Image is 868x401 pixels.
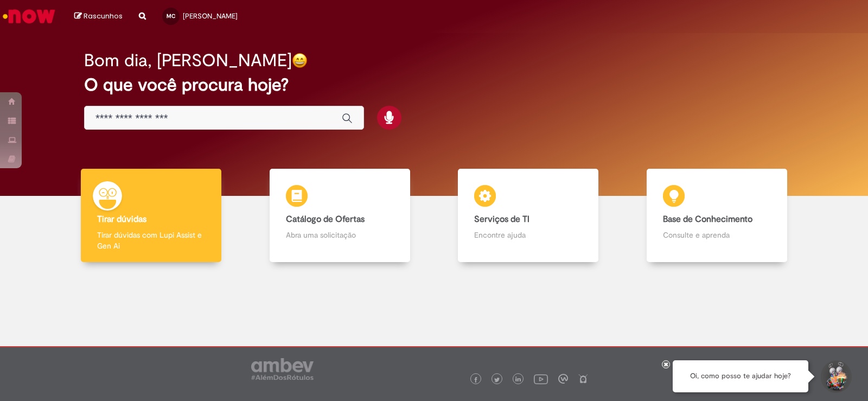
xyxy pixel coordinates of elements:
span: Rascunhos [84,11,123,21]
b: Serviços de TI [474,214,529,225]
img: logo_footer_linkedin.png [515,377,521,383]
img: logo_footer_ambev_rotulo_gray.png [251,358,314,380]
img: logo_footer_twitter.png [494,377,500,383]
button: Iniciar Conversa de Suporte [819,360,852,393]
a: Base de Conhecimento Consulte e aprenda [623,169,812,263]
div: Oi, como posso te ajudar hoje? [673,360,808,392]
a: Serviços de TI Encontre ajuda [434,169,623,263]
img: logo_footer_workplace.png [558,374,568,384]
p: Tirar dúvidas com Lupi Assist e Gen Ai [97,230,205,251]
p: Encontre ajuda [474,230,582,240]
img: ServiceNow [1,5,57,27]
a: Catálogo de Ofertas Abra uma solicitação [246,169,435,263]
span: MC [167,12,175,20]
p: Abra uma solicitação [286,230,394,240]
img: happy-face.png [292,53,308,68]
b: Base de Conhecimento [663,214,752,225]
a: Rascunhos [74,11,123,22]
h2: O que você procura hoje? [84,75,784,94]
span: [PERSON_NAME] [183,11,238,21]
a: Tirar dúvidas Tirar dúvidas com Lupi Assist e Gen Ai [57,169,246,263]
img: logo_footer_youtube.png [534,372,548,386]
img: logo_footer_naosei.png [578,374,588,384]
b: Catálogo de Ofertas [286,214,365,225]
b: Tirar dúvidas [97,214,146,225]
img: logo_footer_facebook.png [473,377,478,383]
h2: Bom dia, [PERSON_NAME] [84,51,292,70]
p: Consulte e aprenda [663,230,771,240]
